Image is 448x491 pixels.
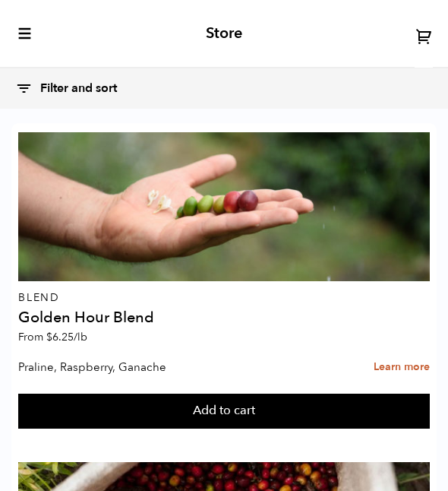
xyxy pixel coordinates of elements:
[18,310,430,325] h4: Golden Hour Blend
[18,330,87,344] span: From
[18,356,265,379] p: Praline, Raspberry, Ganache
[46,330,52,344] span: $
[46,330,87,344] bdi: 6.25
[15,72,132,105] button: Filter and sort
[374,351,430,384] a: Learn more
[15,26,33,41] button: toggle-mobile-menu
[18,293,430,303] p: Blend
[74,330,87,344] span: /lb
[206,24,242,43] h2: Store
[18,394,430,429] button: Add to cart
